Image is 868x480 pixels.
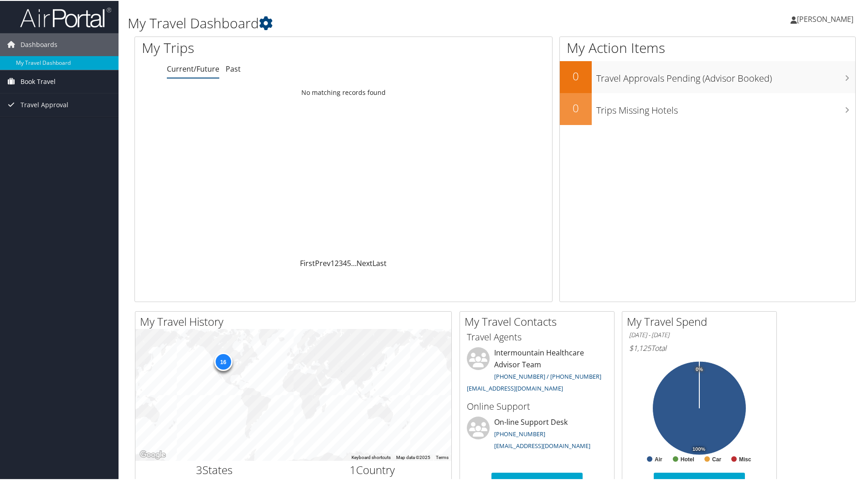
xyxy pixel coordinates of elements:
[436,454,449,459] a: Terms (opens in new tab)
[560,37,855,57] h1: My Action Items
[138,448,168,460] a: Open this area in Google Maps (opens a new window)
[20,6,111,27] img: airportal-logo.png
[350,461,356,476] span: 1
[196,461,202,476] span: 3
[356,257,372,267] a: Next
[343,257,347,267] a: 4
[462,416,612,453] li: On-line Support Desk
[339,257,343,267] a: 3
[560,99,592,115] h2: 0
[140,313,451,329] h2: My Travel History
[655,455,662,462] text: Air
[467,330,607,343] h3: Travel Agents
[226,63,241,73] a: Past
[21,93,68,115] span: Travel Approval
[629,342,651,352] span: $1,125
[494,441,590,449] a: [EMAIL_ADDRESS][DOMAIN_NAME]
[629,342,770,352] h6: Total
[627,313,776,329] h2: My Travel Spend
[300,257,315,267] a: First
[142,461,287,477] h2: States
[351,454,391,460] button: Keyboard shortcuts
[467,399,607,412] h3: Online Support
[128,13,618,32] h1: My Travel Dashboard
[142,37,372,57] h1: My Trips
[696,366,703,371] tspan: 0%
[335,257,339,267] a: 2
[347,257,351,267] a: 5
[681,455,694,462] text: Hotel
[465,313,614,329] h2: My Travel Contacts
[372,257,387,267] a: Last
[739,455,751,462] text: Misc
[214,351,232,370] div: 16
[21,32,57,55] span: Dashboards
[331,257,335,267] a: 1
[467,383,563,391] a: [EMAIL_ADDRESS][DOMAIN_NAME]
[396,454,430,459] span: Map data ©2025
[21,69,56,92] span: Book Travel
[692,446,705,451] tspan: 100%
[712,455,721,462] text: Car
[494,429,545,437] a: [PHONE_NUMBER]
[351,257,356,267] span: …
[138,448,168,460] img: Google
[462,346,612,395] li: Intermountain Healthcare Advisor Team
[596,99,855,116] h3: Trips Missing Hotels
[560,92,855,124] a: 0Trips Missing Hotels
[315,257,331,267] a: Prev
[560,60,855,92] a: 0Travel Approvals Pending (Advisor Booked)
[300,461,445,477] h2: Country
[790,5,863,32] a: [PERSON_NAME]
[560,68,592,83] h2: 0
[494,371,601,380] a: [PHONE_NUMBER] / [PHONE_NUMBER]
[167,63,219,73] a: Current/Future
[135,83,552,100] td: No matching records found
[629,330,770,339] h6: [DATE] - [DATE]
[596,67,855,84] h3: Travel Approvals Pending (Advisor Booked)
[797,13,853,23] span: [PERSON_NAME]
